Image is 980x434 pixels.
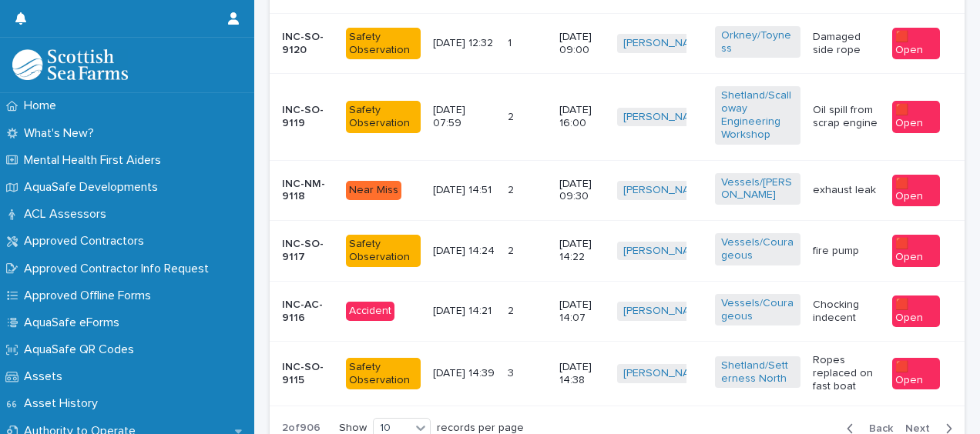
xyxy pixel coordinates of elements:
div: Safety Observation [346,101,420,133]
p: 2 [508,181,517,197]
a: Shetland/Scalloway Engineering Workshop [721,89,794,141]
p: 2 [508,108,517,124]
a: [PERSON_NAME] [623,37,707,50]
tr: INC-SO-9117Safety Observation[DATE] 14:2422 [DATE] 14:22[PERSON_NAME] Vessels/Courageous fire pum... [270,221,965,282]
p: 2 [508,302,517,318]
p: INC-SO-9117 [282,238,334,264]
span: Next [905,423,939,434]
div: Near Miss [346,181,401,200]
p: INC-NM-9118 [282,178,334,204]
tr: INC-AC-9116Accident[DATE] 14:2122 [DATE] 14:07[PERSON_NAME] Vessels/Courageous Chocking indecent🟥... [270,281,965,342]
a: [PERSON_NAME] [623,305,707,318]
div: Safety Observation [346,235,420,267]
tr: INC-SO-9120Safety Observation[DATE] 12:3211 [DATE] 09:00[PERSON_NAME] Orkney/Toyness Damaged side... [270,13,965,74]
p: Home [18,98,69,113]
p: Ropes replaced on fast boat [813,354,880,392]
p: [DATE] 14:07 [559,299,605,325]
a: Orkney/Toyness [721,29,794,55]
a: [PERSON_NAME] [623,111,707,124]
a: Vessels/[PERSON_NAME] [721,176,794,202]
div: 🟥 Open [892,235,940,267]
p: [DATE] 12:32 [433,37,495,50]
a: [PERSON_NAME] [623,184,707,197]
p: AquaSafe Developments [18,180,170,195]
p: [DATE] 07:59 [433,104,495,130]
p: INC-SO-9119 [282,104,334,130]
a: [PERSON_NAME] [623,367,707,380]
p: [DATE] 14:39 [433,367,495,380]
p: 1 [508,34,515,50]
p: [DATE] 09:00 [559,31,605,57]
p: [DATE] 14:51 [433,184,495,197]
p: Approved Offline Forms [18,289,163,303]
div: 🟥 Open [892,295,940,328]
tr: INC-SO-9119Safety Observation[DATE] 07:5922 [DATE] 16:00[PERSON_NAME] Shetland/Scalloway Engineer... [270,74,965,160]
div: Safety Observation [346,28,420,60]
tr: INC-NM-9118Near Miss[DATE] 14:5122 [DATE] 09:30[PERSON_NAME] Vessels/[PERSON_NAME] exhaust leak🟥 ... [270,160,965,221]
p: INC-AC-9116 [282,299,334,325]
p: Damaged side rope [813,31,880,57]
p: Chocking indecent [813,299,880,325]
p: AquaSafe QR Codes [18,342,146,357]
div: 🟥 Open [892,101,940,133]
div: Accident [346,302,394,321]
p: Assets [18,369,75,384]
p: Approved Contractor Info Request [18,262,221,276]
p: [DATE] 14:21 [433,305,495,318]
a: Vessels/Courageous [721,297,794,323]
p: fire pump [813,245,880,258]
a: Vessels/Courageous [721,236,794,262]
span: Back [860,423,893,434]
p: [DATE] 09:30 [559,178,605,204]
p: Mental Health First Aiders [18,153,173,168]
p: [DATE] 14:24 [433,245,495,258]
p: exhaust leak [813,184,880,197]
p: [DATE] 14:38 [559,361,605,387]
p: [DATE] 16:00 [559,104,605,130]
p: 3 [508,364,517,380]
p: What's New? [18,126,106,141]
p: Asset History [18,396,110,411]
p: [DATE] 14:22 [559,238,605,264]
div: 🟥 Open [892,28,940,60]
div: Safety Observation [346,358,420,390]
p: Oil spill from scrap engine [813,104,880,130]
p: 2 [508,242,517,258]
p: ACL Assessors [18,207,119,222]
p: INC-SO-9115 [282,361,334,387]
div: 🟥 Open [892,358,940,390]
tr: INC-SO-9115Safety Observation[DATE] 14:3933 [DATE] 14:38[PERSON_NAME] Shetland/Setterness North R... [270,342,965,406]
p: INC-SO-9120 [282,31,334,57]
img: bPIBxiqnSb2ggTQWdOVV [12,49,128,80]
p: AquaSafe eForms [18,315,132,330]
div: 🟥 Open [892,175,940,207]
a: [PERSON_NAME] [623,245,707,258]
a: Shetland/Setterness North [721,359,794,386]
p: Approved Contractors [18,234,156,249]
